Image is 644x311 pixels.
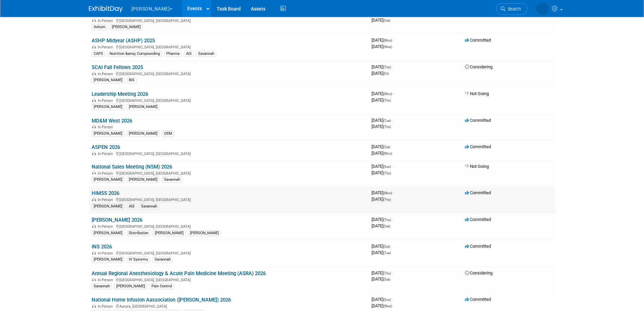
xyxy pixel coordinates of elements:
[372,64,393,69] span: [DATE]
[383,92,392,96] span: (Mon)
[98,171,115,176] span: In-Person
[372,244,392,249] span: [DATE]
[127,131,160,137] div: [PERSON_NAME]
[391,144,392,149] span: -
[92,304,96,308] img: In-Person Event
[383,224,390,228] span: (Sat)
[98,152,115,156] span: In-Person
[383,198,391,201] span: (Thu)
[92,203,124,209] div: [PERSON_NAME]
[392,270,393,275] span: -
[92,257,124,263] div: [PERSON_NAME]
[383,304,392,308] span: (Wed)
[153,230,186,236] div: [PERSON_NAME]
[92,164,172,170] a: National Sales Meeting (NSM) 2026
[92,251,96,254] img: In-Person Event
[98,304,115,309] span: In-Person
[92,197,366,202] div: [GEOGRAPHIC_DATA], [GEOGRAPHIC_DATA]
[393,91,394,96] span: -
[92,297,231,303] a: National Home Infusion Aassociation ([PERSON_NAME]) 2026
[372,97,391,103] span: [DATE]
[372,71,389,76] span: [DATE]
[92,230,124,236] div: [PERSON_NAME]
[92,224,96,228] img: In-Person Event
[162,177,182,183] div: Savannah
[92,144,120,150] a: ASPEN 2026
[392,164,393,169] span: -
[383,65,391,69] span: (Thu)
[92,24,108,30] div: Avitum
[92,19,96,22] img: In-Person Event
[372,197,391,202] span: [DATE]
[372,91,394,96] span: [DATE]
[372,303,392,308] span: [DATE]
[391,244,392,249] span: -
[162,131,174,137] div: OEM
[92,98,96,102] img: In-Person Event
[92,18,366,23] div: [GEOGRAPHIC_DATA], [GEOGRAPHIC_DATA]
[383,19,390,22] span: (Sat)
[465,270,493,275] span: Considering
[92,77,124,83] div: [PERSON_NAME]
[372,151,392,156] span: [DATE]
[164,51,182,57] div: Pharma
[92,244,112,250] a: INS 2026
[383,165,391,169] span: (Sun)
[465,190,491,195] span: Committed
[465,64,493,69] span: Considering
[392,64,393,69] span: -
[383,125,391,129] span: (Thu)
[92,151,366,156] div: [GEOGRAPHIC_DATA], [GEOGRAPHIC_DATA]
[152,257,173,263] div: Savannah
[372,297,393,302] span: [DATE]
[92,91,148,97] a: Leadership Meeting 2026
[92,177,124,183] div: [PERSON_NAME]
[188,230,221,236] div: [PERSON_NAME]
[372,38,394,43] span: [DATE]
[372,118,393,123] span: [DATE]
[383,45,392,49] span: (Wed)
[92,38,155,44] a: ASHP Midyear (ASHP) 2025
[196,51,216,57] div: Savannah
[465,244,491,249] span: Committed
[393,190,394,195] span: -
[465,38,491,43] span: Committed
[383,271,391,275] span: (Thu)
[372,44,392,49] span: [DATE]
[383,191,392,195] span: (Mon)
[392,297,393,302] span: -
[393,38,394,43] span: -
[108,51,162,57] div: Nutrition &amp; Compounding
[372,190,394,195] span: [DATE]
[465,297,491,302] span: Committed
[114,283,147,289] div: [PERSON_NAME]
[465,91,489,96] span: Not Going
[92,71,366,76] div: [GEOGRAPHIC_DATA], [GEOGRAPHIC_DATA]
[383,119,391,123] span: (Tue)
[383,277,390,281] span: (Sat)
[92,198,96,201] img: In-Person Event
[92,283,112,289] div: Savannah
[372,164,393,169] span: [DATE]
[127,104,160,110] div: [PERSON_NAME]
[139,203,159,209] div: Savannah
[92,277,366,282] div: [GEOGRAPHIC_DATA], [GEOGRAPHIC_DATA]
[392,217,393,222] span: -
[110,24,143,30] div: [PERSON_NAME]
[383,298,391,302] span: (Sun)
[127,77,137,83] div: BIS
[127,230,150,236] div: Distribution
[372,144,392,149] span: [DATE]
[92,125,96,128] img: In-Person Event
[98,19,115,23] span: In-Person
[383,39,392,42] span: (Mon)
[92,44,366,49] div: [GEOGRAPHIC_DATA], [GEOGRAPHIC_DATA]
[98,224,115,229] span: In-Person
[127,257,150,263] div: IV Systems
[383,218,391,222] span: (Thu)
[383,171,391,175] span: (Thu)
[92,118,132,124] a: MD&M West 2026
[92,170,366,176] div: [GEOGRAPHIC_DATA], [GEOGRAPHIC_DATA]
[372,217,393,222] span: [DATE]
[92,152,96,155] img: In-Person Event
